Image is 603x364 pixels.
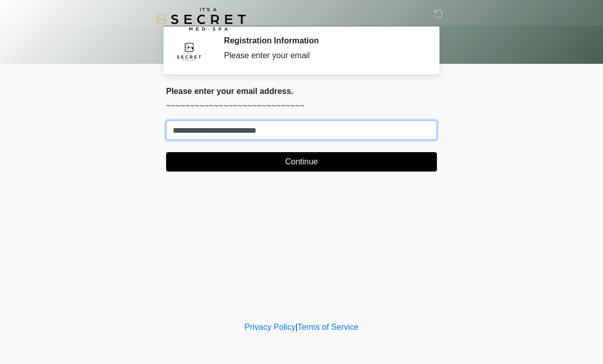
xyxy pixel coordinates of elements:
[245,323,296,331] a: Privacy Policy
[166,100,437,112] p: ~~~~~~~~~~~~~~~~~~~~~~~~~~~~~
[297,323,358,331] a: Terms of Service
[174,36,204,66] img: Agent Avatar
[224,36,422,45] h2: Registration Information
[166,152,437,172] button: Continue
[156,8,246,31] img: It's A Secret Med Spa Logo
[224,50,422,62] div: Please enter your email
[295,323,297,331] a: |
[166,86,437,96] h2: Please enter your email address.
